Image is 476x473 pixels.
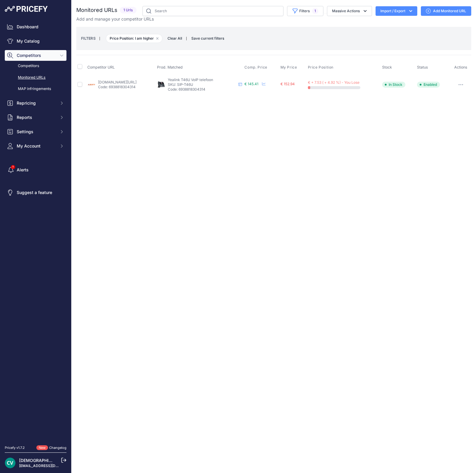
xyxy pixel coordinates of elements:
button: Clear All [165,35,185,41]
a: [DOMAIN_NAME][URL] [98,80,137,84]
button: Settings [5,126,66,137]
div: Pricefy v1.7.2 [5,445,25,450]
small: | [96,37,104,40]
span: Enabled [417,82,440,88]
a: Dashboard [5,21,66,32]
button: Filters1 [287,6,323,16]
span: Settings [17,129,56,135]
span: Status [417,65,428,69]
button: Import / Export [376,6,417,16]
span: In Stock [382,82,405,88]
span: Actions [454,65,467,69]
p: Add and manage your competitor URLs [76,16,154,22]
button: Repricing [5,98,66,108]
span: € + 7.53 ( + 4.92 %) - You Lose [308,80,359,85]
a: MAP infringements [5,84,66,94]
button: My Account [5,141,66,151]
button: Comp. Price [244,65,269,70]
span: Repricing [17,100,56,106]
a: Suggest a feature [5,187,66,198]
span: Competitor URL [87,65,115,69]
a: My Catalog [5,36,66,46]
nav: Sidebar [5,21,66,438]
input: Search [142,6,283,16]
span: Yealink T46U VoIP telefoon [168,77,213,82]
p: Code: 6938818304314 [168,87,236,92]
p: Code: 6938818304314 [98,85,137,89]
span: € 145.41 [244,82,258,86]
small: | [186,37,187,40]
span: New [36,445,48,450]
span: 1 [312,8,318,14]
p: SKU: SIP-T46U [168,82,236,87]
span: Stock [382,65,392,69]
button: My Price [280,65,298,70]
button: Price Position [308,65,335,70]
span: Price Position [308,65,334,70]
img: Pricefy Logo [5,6,48,12]
span: Reports [17,114,56,120]
button: Reports [5,112,66,123]
span: Prod. Matched [157,65,183,69]
a: Monitored URLs [5,72,66,83]
span: Competitors [17,52,56,58]
span: 1 Urls [120,7,137,14]
button: Massive Actions [327,6,372,16]
span: My Account [17,143,56,149]
span: Comp. Price [244,65,267,70]
span: Save current filters [191,36,224,41]
a: [EMAIL_ADDRESS][DOMAIN_NAME] [19,463,81,468]
button: Competitors [5,50,66,61]
a: [DEMOGRAPHIC_DATA][PERSON_NAME] der ree [DEMOGRAPHIC_DATA] [19,458,162,463]
a: Competitors [5,61,66,71]
a: Changelog [49,446,66,450]
span: Price Position: I am higher [106,34,162,43]
span: € 152.94 [280,82,295,86]
h2: Monitored URLs [76,6,117,14]
span: My Price [280,65,297,70]
small: FILTERS [81,36,96,41]
a: Add Monitored URL [421,6,471,16]
a: Alerts [5,165,66,175]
